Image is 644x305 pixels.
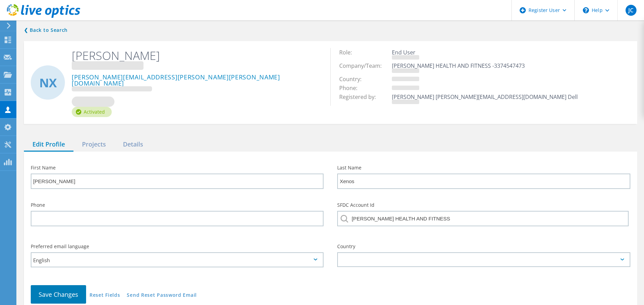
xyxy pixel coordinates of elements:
span: Country: [339,75,368,83]
h2: [PERSON_NAME] [72,48,320,72]
label: Last Name [337,165,630,170]
span: JC [628,8,633,13]
div: Details [114,138,152,152]
a: Back to search [24,26,68,34]
span: Role: [339,49,359,56]
td: End User [390,48,579,61]
span: Company/Team: [339,62,388,69]
svg: \n [583,7,589,13]
a: Send Reset Password Email [127,293,197,298]
label: Preferred email language [31,244,324,249]
a: [PERSON_NAME][EMAIL_ADDRESS][PERSON_NAME][PERSON_NAME][DOMAIN_NAME] [72,74,320,92]
label: Country [337,244,630,249]
label: SFDC Account Id [337,203,630,207]
span: NX [39,77,57,89]
a: Live Optics Dashboard [7,14,80,19]
button: Save Changes [31,285,86,304]
span: [PERSON_NAME] HEALTH AND FITNESS -3374547473 [392,62,532,69]
div: Projects [73,138,114,152]
span: Phone: [339,84,364,92]
label: Phone [31,203,324,207]
span: Registered by: [339,93,383,101]
span: Save Changes [39,290,78,298]
td: [PERSON_NAME] [PERSON_NAME][EMAIL_ADDRESS][DOMAIN_NAME] Dell [390,92,579,106]
div: Edit Profile [24,138,73,152]
a: Reset Fields [90,293,120,298]
div: Activated [72,107,112,117]
label: First Name [31,165,324,170]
